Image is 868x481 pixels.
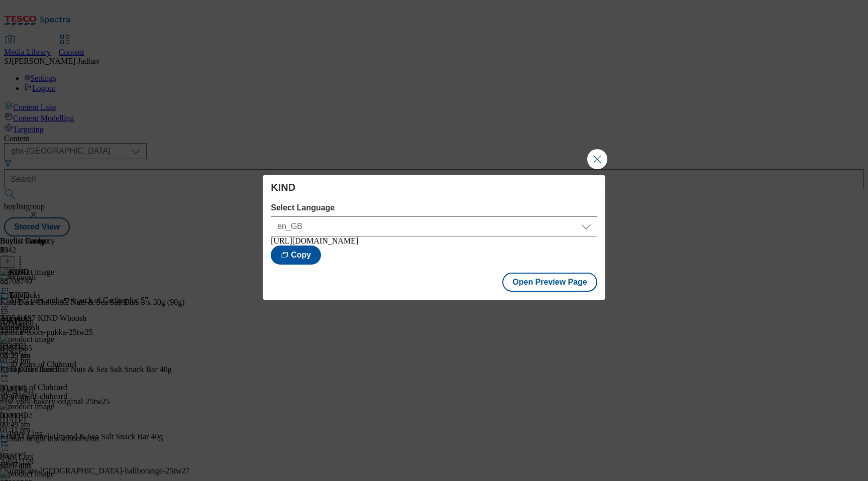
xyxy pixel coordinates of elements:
[587,149,607,169] button: Close Modal
[271,246,321,265] button: Copy
[263,175,605,300] div: Modal
[271,236,597,246] div: [URL][DOMAIN_NAME]
[271,203,597,212] label: Select Language
[271,181,597,193] h4: KIND
[502,273,597,292] button: Open Preview Page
